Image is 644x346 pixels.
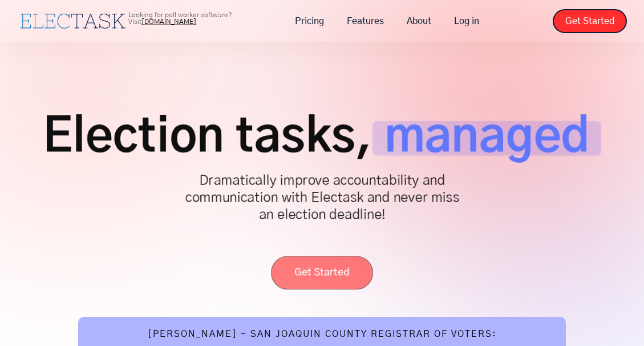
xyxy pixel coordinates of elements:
[128,11,278,25] p: Looking for poll worker software? Visit
[141,18,196,25] a: [DOMAIN_NAME]
[553,9,627,33] a: Get Started
[17,11,128,31] a: home
[395,9,443,33] a: About
[443,9,491,33] a: Log in
[43,121,372,156] span: Election tasks,
[180,172,465,224] p: Dramatically improve accountability and communication with Electask and never miss an election de...
[271,256,373,289] a: Get Started
[372,121,601,156] span: managed
[148,328,497,343] div: [PERSON_NAME] - San Joaquin County Registrar of Voters:
[283,9,335,33] a: Pricing
[335,9,395,33] a: Features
